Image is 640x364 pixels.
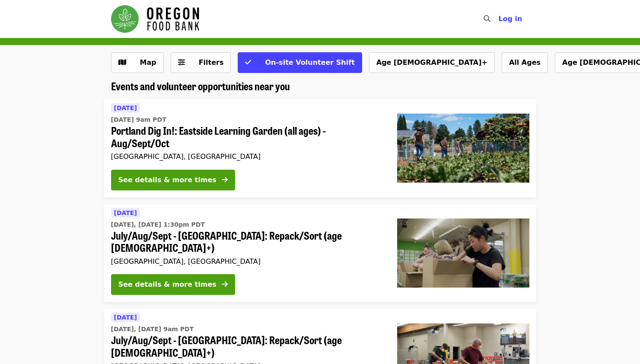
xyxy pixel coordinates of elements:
[118,279,217,290] div: See details & more times
[111,52,164,73] button: Show map view
[104,204,536,302] a: See details for "July/Aug/Sept - Portland: Repack/Sort (age 8+)"
[222,280,228,288] i: arrow-right icon
[111,170,235,190] button: See details & more times
[111,334,383,359] span: July/Aug/Sept - [GEOGRAPHIC_DATA]: Repack/Sort (age [DEMOGRAPHIC_DATA]+)
[397,218,529,288] img: July/Aug/Sept - Portland: Repack/Sort (age 8+) organized by Oregon Food Bank
[104,99,536,197] a: See details for "Portland Dig In!: Eastside Learning Garden (all ages) - Aug/Sept/Oct"
[496,9,503,29] input: Search
[111,115,166,124] time: [DATE] 9am PDT
[238,52,362,73] button: On-site Volunteer Shift
[484,15,490,23] i: search icon
[118,175,217,185] div: See details & more times
[111,220,205,229] time: [DATE], [DATE] 1:30pm PDT
[111,5,199,33] img: Oregon Food Bank - Home
[171,52,231,73] button: Filters (0 selected)
[245,58,251,66] i: check icon
[502,52,548,73] button: All Ages
[114,104,137,111] span: [DATE]
[265,58,354,66] span: On-site Volunteer Shift
[111,152,383,161] div: [GEOGRAPHIC_DATA], [GEOGRAPHIC_DATA]
[114,209,137,216] span: [DATE]
[111,124,383,149] span: Portland Dig In!: Eastside Learning Garden (all ages) - Aug/Sept/Oct
[491,10,529,28] button: Log in
[199,58,224,66] span: Filters
[222,176,228,184] i: arrow-right icon
[114,314,137,321] span: [DATE]
[111,229,383,254] span: July/Aug/Sept - [GEOGRAPHIC_DATA]: Repack/Sort (age [DEMOGRAPHIC_DATA]+)
[498,15,522,23] span: Log in
[140,58,156,66] span: Map
[369,52,495,73] button: Age [DEMOGRAPHIC_DATA]+
[111,274,235,295] button: See details & more times
[111,325,194,334] time: [DATE], [DATE] 9am PDT
[397,114,529,183] img: Portland Dig In!: Eastside Learning Garden (all ages) - Aug/Sept/Oct organized by Oregon Food Bank
[111,257,383,266] div: [GEOGRAPHIC_DATA], [GEOGRAPHIC_DATA]
[118,58,126,66] i: map icon
[178,58,185,66] i: sliders-h icon
[111,78,290,93] span: Events and volunteer opportunities near you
